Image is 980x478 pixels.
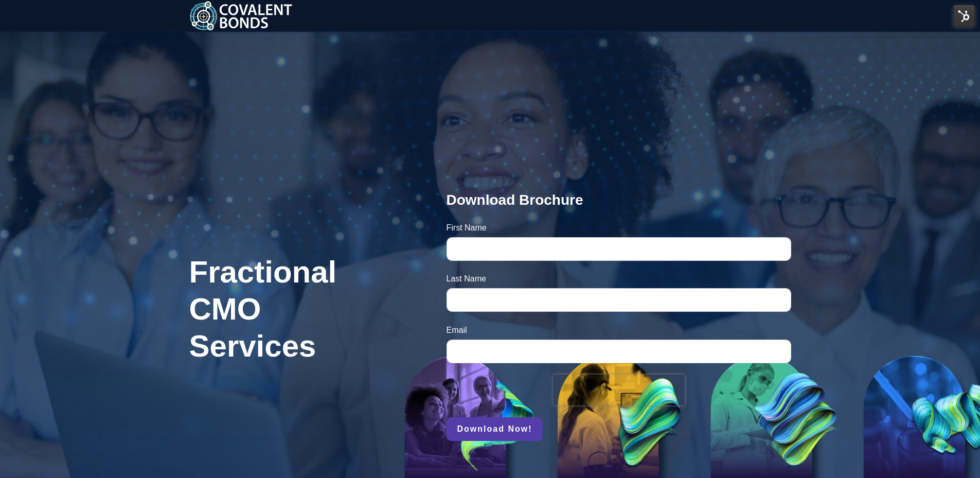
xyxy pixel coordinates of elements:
span: Download Brochure [447,192,583,208]
input: Download Now! [447,417,543,441]
iframe: Chat Widget [929,429,980,478]
span: Email [447,326,467,334]
h1: Fractional CMO Services [189,254,337,365]
span: First Name [447,223,487,232]
img: HubSpot Tools Menu Toggle [953,5,975,27]
iframe: reCAPTCHA [553,375,685,405]
img: 6268559224d3c37b5db4967d_Covalent Bonds Logo White-1 [189,1,292,30]
span: Last Name [447,274,486,283]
